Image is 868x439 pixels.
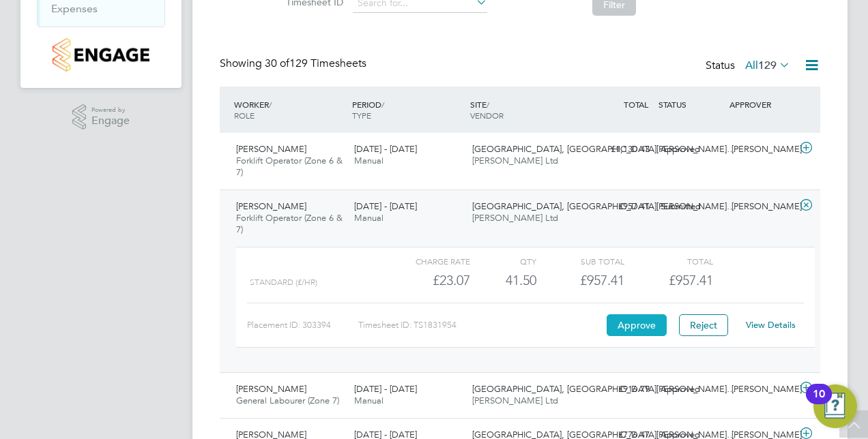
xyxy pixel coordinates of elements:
[584,378,655,401] div: £916.79
[470,253,536,269] div: QTY
[746,319,796,331] a: View Details
[91,115,130,127] span: Engage
[352,110,371,121] span: TYPE
[354,200,417,212] span: [DATE] - [DATE]
[655,378,726,401] div: Approved
[382,253,470,269] div: Charge rate
[472,395,558,406] span: [PERSON_NAME] Ltd
[726,378,797,401] div: [PERSON_NAME]
[607,314,667,336] button: Approve
[470,269,536,292] div: 41.50
[624,253,712,269] div: Total
[354,143,417,155] span: [DATE] - [DATE]
[669,272,713,288] span: £957.41
[706,57,793,76] div: Status
[655,92,726,117] div: STATUS
[726,92,797,117] div: APPROVER
[250,277,317,287] span: Standard (£/HR)
[726,196,797,218] div: [PERSON_NAME]
[37,38,165,72] a: Go to home page
[236,155,343,178] span: Forklift Operator (Zone 6 & 7)
[236,395,339,406] span: General Labourer (Zone 7)
[236,383,306,395] span: [PERSON_NAME]
[472,212,558,224] span: [PERSON_NAME] Ltd
[91,104,130,116] span: Powered by
[236,212,343,235] span: Forklift Operator (Zone 6 & 7)
[470,110,504,121] span: VENDOR
[472,383,736,395] span: [GEOGRAPHIC_DATA], [GEOGRAPHIC_DATA][PERSON_NAME]…
[53,38,149,72] img: countryside-properties-logo-retina.png
[381,99,384,110] span: /
[467,92,585,127] div: SITE
[655,196,726,218] div: Submitted
[584,196,655,218] div: £957.41
[726,138,797,161] div: [PERSON_NAME]
[655,138,726,161] div: Approved
[472,155,558,166] span: [PERSON_NAME] Ltd
[72,104,130,130] a: Powered byEngage
[358,314,603,336] div: Timesheet ID: TS1831954
[536,253,624,269] div: Sub Total
[349,92,467,127] div: PERIOD
[354,155,384,166] span: Manual
[265,57,289,70] span: 30 of
[745,59,790,72] label: All
[813,384,857,428] button: Open Resource Center, 10 new notifications
[472,200,736,212] span: [GEOGRAPHIC_DATA], [GEOGRAPHIC_DATA][PERSON_NAME]…
[624,99,648,110] span: TOTAL
[265,57,366,70] span: 129 Timesheets
[269,99,272,110] span: /
[584,138,655,161] div: £1,130.43
[679,314,728,336] button: Reject
[234,110,255,121] span: ROLE
[231,92,349,127] div: WORKER
[354,395,384,406] span: Manual
[487,99,489,110] span: /
[813,394,825,412] div: 10
[382,269,470,292] div: £23.07
[236,143,306,155] span: [PERSON_NAME]
[236,200,306,212] span: [PERSON_NAME]
[51,2,98,15] a: Expenses
[758,59,777,72] span: 129
[220,57,369,71] div: Showing
[472,143,736,155] span: [GEOGRAPHIC_DATA], [GEOGRAPHIC_DATA][PERSON_NAME]…
[354,383,417,395] span: [DATE] - [DATE]
[247,314,358,336] div: Placement ID: 303394
[536,269,624,292] div: £957.41
[354,212,384,224] span: Manual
